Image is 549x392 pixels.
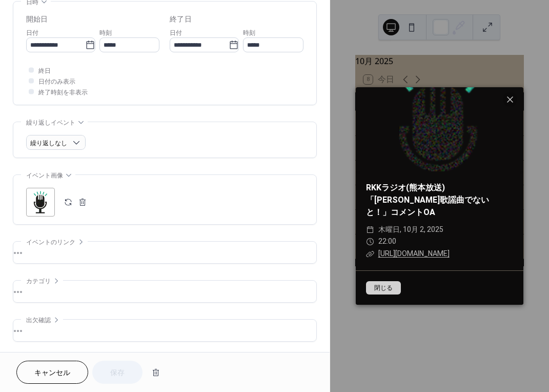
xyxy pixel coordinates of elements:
[26,14,48,25] div: 開始日
[13,281,316,302] div: •••
[243,28,255,38] span: 時刻
[366,236,374,248] div: ​
[378,249,450,258] a: [URL][DOMAIN_NAME]
[378,236,396,248] span: 22:00
[38,66,51,76] span: 終日
[38,87,88,98] span: 終了時刻を非表示
[16,361,88,384] button: キャンセル
[26,237,75,248] span: イベントのリンク
[366,224,374,236] div: ​
[30,138,67,149] span: 繰り返しなし
[99,28,112,38] span: 時刻
[13,242,316,263] div: •••
[26,188,55,217] div: ;
[26,170,63,181] span: イベント画像
[170,14,191,25] div: 終了日
[366,281,401,295] button: 閉じる
[26,117,75,128] span: 繰り返しイベント
[366,183,489,217] a: RKKラジオ(熊本放送) 「[PERSON_NAME]歌謡曲でないと！」コメントOA
[26,28,38,38] span: 日付
[366,248,374,260] div: ​
[34,368,70,379] span: キャンセル
[170,28,182,38] span: 日付
[26,315,51,326] span: 出欠確認
[378,224,443,236] span: 木曜日, 10月 2, 2025
[26,276,51,287] span: カテゴリ
[13,320,316,341] div: •••
[38,76,75,87] span: 日付のみ表示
